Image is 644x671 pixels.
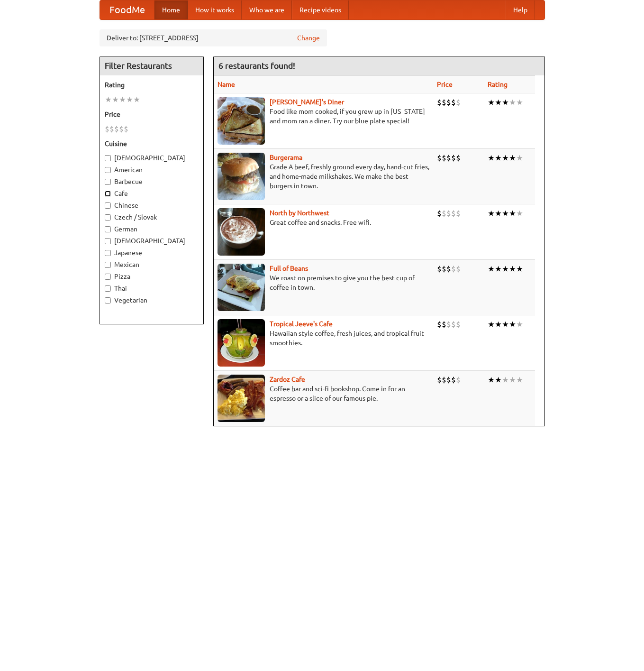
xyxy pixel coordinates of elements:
[126,94,133,105] li: ★
[105,224,199,234] label: German
[133,94,140,105] li: ★
[506,0,535,19] a: Help
[516,208,523,219] li: ★
[442,208,446,219] li: $
[495,97,502,108] li: ★
[456,375,461,385] li: $
[509,153,516,163] li: ★
[437,264,442,274] li: $
[292,0,349,19] a: Recipe videos
[488,208,495,219] li: ★
[495,319,502,330] li: ★
[105,238,111,244] input: [DEMOGRAPHIC_DATA]
[218,107,429,126] p: Food like mom cooked, if you grew up in [US_STATE] and mom ran a diner. Try our blue plate special!
[442,264,446,274] li: $
[218,319,265,367] img: jeeves.jpg
[105,124,109,134] li: $
[446,375,451,385] li: $
[105,191,111,197] input: Cafe
[105,179,111,185] input: Barbecue
[105,165,199,175] label: American
[437,375,442,385] li: $
[437,319,442,330] li: $
[105,285,111,292] input: Thai
[495,264,502,274] li: ★
[502,375,509,385] li: ★
[516,319,523,330] li: ★
[446,208,451,219] li: $
[451,153,456,163] li: $
[488,375,495,385] li: ★
[105,110,199,119] h5: Price
[270,209,329,217] a: North by Northwest
[105,284,199,293] label: Thai
[105,236,199,246] label: [DEMOGRAPHIC_DATA]
[516,97,523,108] li: ★
[105,272,199,281] label: Pizza
[105,262,111,268] input: Mexican
[456,319,461,330] li: $
[456,153,461,163] li: $
[154,0,188,19] a: Home
[509,375,516,385] li: ★
[442,153,446,163] li: $
[437,81,453,88] a: Price
[451,208,456,219] li: $
[446,319,451,330] li: $
[502,208,509,219] li: ★
[502,319,509,330] li: ★
[446,153,451,163] li: $
[495,375,502,385] li: ★
[270,376,305,383] a: Zardoz Cafe
[105,202,111,209] input: Chinese
[270,98,344,106] a: [PERSON_NAME]'s Diner
[488,81,508,88] a: Rating
[218,384,429,403] p: Coffee bar and sci-fi bookshop. Come in for an espresso or a slice of our famous pie.
[437,153,442,163] li: $
[218,208,265,256] img: north.jpg
[119,94,126,105] li: ★
[218,329,429,348] p: Hawaiian style coffee, fresh juices, and tropical fruit smoothies.
[270,320,333,328] a: Tropical Jeeve's Cafe
[105,167,111,173] input: American
[112,94,119,105] li: ★
[502,97,509,108] li: ★
[218,97,265,145] img: sallys.jpg
[451,319,456,330] li: $
[105,248,199,257] label: Japanese
[100,0,154,19] a: FoodMe
[105,189,199,198] label: Cafe
[218,218,429,227] p: Great coffee and snacks. Free wifi.
[100,56,203,75] h4: Filter Restaurants
[270,154,302,161] a: Burgerama
[488,264,495,274] li: ★
[456,97,461,108] li: $
[105,295,199,305] label: Vegetarian
[100,29,327,46] div: Deliver to: [STREET_ADDRESS]
[451,97,456,108] li: $
[502,153,509,163] li: ★
[105,214,111,221] input: Czech / Slovak
[218,81,235,88] a: Name
[446,264,451,274] li: $
[218,375,265,422] img: zardoz.jpg
[442,375,446,385] li: $
[105,226,111,232] input: German
[188,0,242,19] a: How it works
[218,273,429,292] p: We roast on premises to give you the best cup of coffee in town.
[451,264,456,274] li: $
[451,375,456,385] li: $
[297,33,320,43] a: Change
[509,319,516,330] li: ★
[105,177,199,186] label: Barbecue
[114,124,119,134] li: $
[495,208,502,219] li: ★
[509,264,516,274] li: ★
[488,153,495,163] li: ★
[218,61,295,70] ng-pluralize: 6 restaurants found!
[437,97,442,108] li: $
[105,153,199,163] label: [DEMOGRAPHIC_DATA]
[119,124,124,134] li: $
[218,162,429,191] p: Grade A beef, freshly ground every day, hand-cut fries, and home-made milkshakes. We make the bes...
